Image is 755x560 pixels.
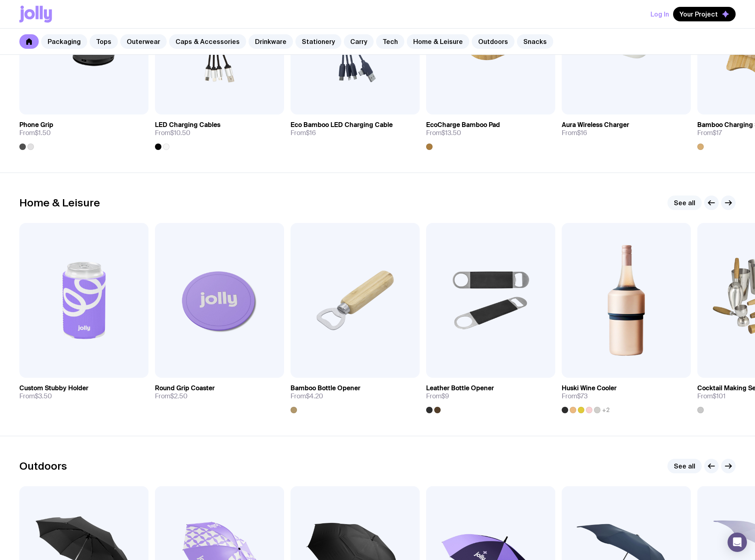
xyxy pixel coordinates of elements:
a: Carry [344,34,374,49]
span: From [155,129,190,137]
a: Home & Leisure [407,34,469,49]
a: Caps & Accessories [169,34,246,49]
a: EcoCharge Bamboo PadFrom$13.50 [426,114,555,150]
button: Your Project [673,7,736,21]
span: $16 [577,129,587,137]
span: $4.20 [306,392,323,400]
span: From [291,392,323,400]
a: Bamboo Bottle OpenerFrom$4.20 [291,378,420,413]
a: Leather Bottle OpenerFrom$9 [426,378,555,413]
span: $2.50 [170,392,188,400]
a: Huski Wine CoolerFrom$73+2 [562,378,691,413]
a: Custom Stubby HolderFrom$3.50 [19,378,148,407]
span: +2 [602,407,610,413]
a: Drinkware [249,34,293,49]
span: $3.50 [35,392,52,400]
span: From [19,392,52,400]
a: Phone GripFrom$1.50 [19,114,148,150]
span: $13.50 [441,129,461,137]
a: LED Charging CablesFrom$10.50 [155,114,284,150]
span: $17 [713,129,722,137]
a: Snacks [517,34,553,49]
a: Outerwear [120,34,167,49]
h3: EcoCharge Bamboo Pad [426,121,500,129]
a: Round Grip CoasterFrom$2.50 [155,378,284,407]
a: Eco Bamboo LED Charging CableFrom$16 [291,114,420,144]
span: From [697,392,726,400]
h3: Phone Grip [19,121,53,129]
span: From [426,392,449,400]
span: From [291,129,316,137]
span: $73 [577,392,588,400]
button: Log In [650,7,669,21]
span: $1.50 [35,129,51,137]
span: Your Project [680,10,718,18]
span: From [19,129,51,137]
span: $9 [441,392,449,400]
span: From [155,392,188,400]
h2: Outdoors [19,460,67,472]
span: From [697,129,722,137]
a: Outdoors [472,34,514,49]
a: Aura Wireless ChargerFrom$16 [562,114,691,144]
h3: Huski Wine Cooler [562,384,617,392]
h3: Aura Wireless Charger [562,121,629,129]
a: Tops [90,34,118,49]
h3: Custom Stubby Holder [19,384,88,392]
span: $16 [306,129,316,137]
h3: Bamboo Bottle Opener [291,384,360,392]
span: From [562,129,587,137]
span: $101 [713,392,726,400]
h2: Home & Leisure [19,197,100,209]
span: $10.50 [170,129,190,137]
h3: Round Grip Coaster [155,384,215,392]
span: From [562,392,588,400]
a: See all [667,459,702,473]
a: Tech [376,34,404,49]
div: Open Intercom Messenger [728,533,747,552]
h3: Eco Bamboo LED Charging Cable [291,121,393,129]
a: See all [667,196,702,210]
a: Stationery [295,34,341,49]
h3: LED Charging Cables [155,121,220,129]
span: From [426,129,461,137]
a: Packaging [41,34,87,49]
h3: Leather Bottle Opener [426,384,494,392]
